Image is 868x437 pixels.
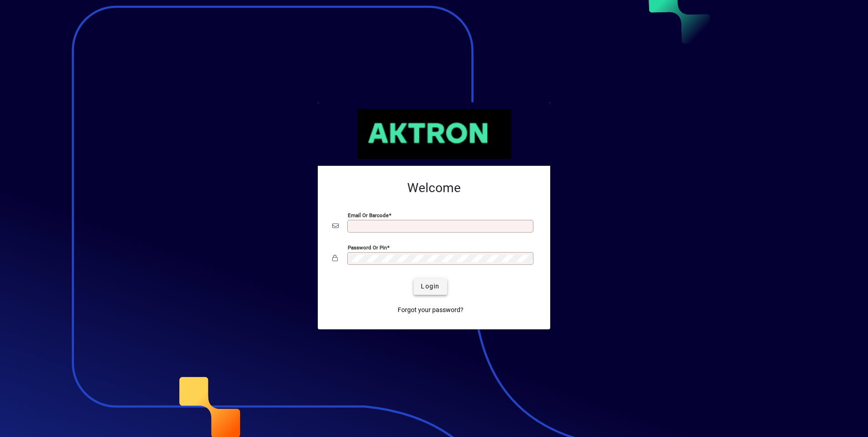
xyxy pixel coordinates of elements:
h2: Welcome [332,180,536,196]
mat-label: Email or Barcode [348,212,389,218]
button: Login [414,278,447,295]
span: Login [421,282,439,291]
span: Forgot your password? [398,305,464,315]
a: Forgot your password? [394,302,467,318]
mat-label: Password or Pin [348,244,387,250]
